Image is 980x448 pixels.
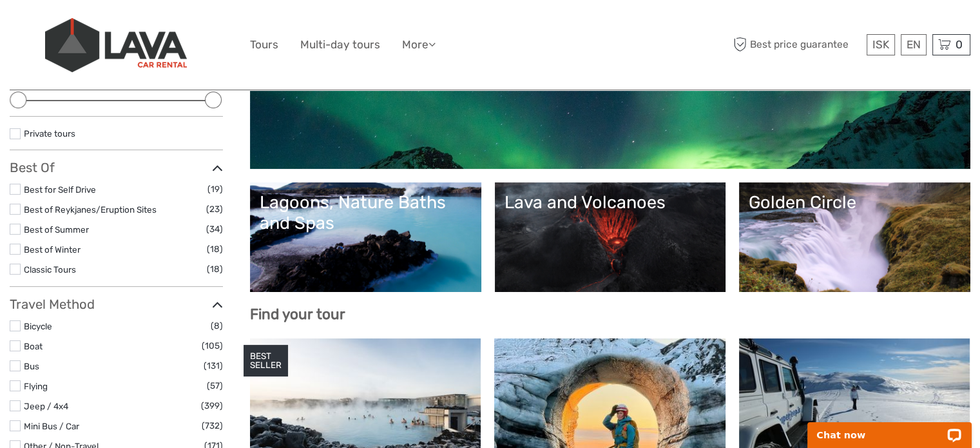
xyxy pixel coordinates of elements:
[45,18,187,72] img: 523-13fdf7b0-e410-4b32-8dc9-7907fc8d33f7_logo_big.jpg
[206,202,223,217] span: (23)
[260,192,472,282] a: Lagoons, Nature Baths and Spas
[24,244,81,255] a: Best of Winter
[300,35,380,54] a: Multi-day tours
[954,38,965,51] span: 0
[24,381,48,391] a: Flying
[24,128,75,139] a: Private tours
[24,204,157,215] a: Best of Reykjanes/Eruption Sites
[204,358,223,373] span: (131)
[24,184,96,195] a: Best for Self Drive
[24,264,76,275] a: Classic Tours
[10,160,223,175] h3: Best Of
[250,35,278,54] a: Tours
[207,242,223,257] span: (18)
[201,398,223,413] span: (399)
[872,38,889,51] span: ISK
[250,306,345,323] b: Find your tour
[504,192,716,213] div: Lava and Volcanoes
[244,345,288,377] div: BEST SELLER
[749,192,961,282] a: Golden Circle
[260,69,961,159] a: Northern Lights in [GEOGRAPHIC_DATA]
[202,338,223,353] span: (105)
[24,321,52,331] a: Bicycle
[207,378,223,393] span: (57)
[260,192,472,234] div: Lagoons, Nature Baths and Spas
[504,192,716,282] a: Lava and Volcanoes
[901,34,927,55] div: EN
[207,262,223,277] span: (18)
[402,35,436,54] a: More
[24,341,43,351] a: Boat
[749,192,961,213] div: Golden Circle
[24,421,79,431] a: Mini Bus / Car
[202,418,223,433] span: (732)
[207,182,223,197] span: (19)
[24,361,39,371] a: Bus
[206,222,223,237] span: (34)
[24,224,89,235] a: Best of Summer
[799,407,980,448] iframe: LiveChat chat widget
[211,318,223,333] span: (8)
[10,297,223,312] h3: Travel Method
[24,401,68,411] a: Jeep / 4x4
[730,34,863,55] span: Best price guarantee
